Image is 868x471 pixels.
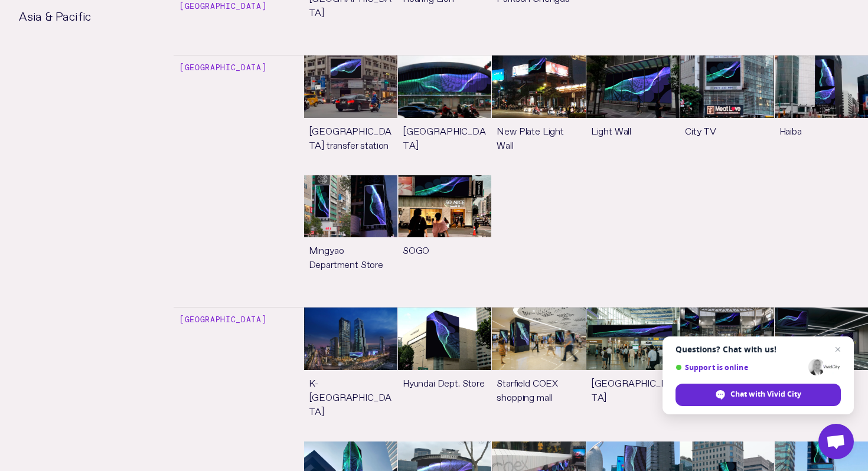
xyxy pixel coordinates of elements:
div: Chat with Vivid City [676,384,841,406]
span: Close chat [831,342,845,356]
div: Open chat [818,424,854,459]
span: Support is online [676,363,804,372]
h4: [GEOGRAPHIC_DATA] [174,61,266,74]
h4: [GEOGRAPHIC_DATA] [174,313,266,326]
span: Questions? Chat with us! [676,345,841,354]
span: Chat with Vivid City [730,389,801,400]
